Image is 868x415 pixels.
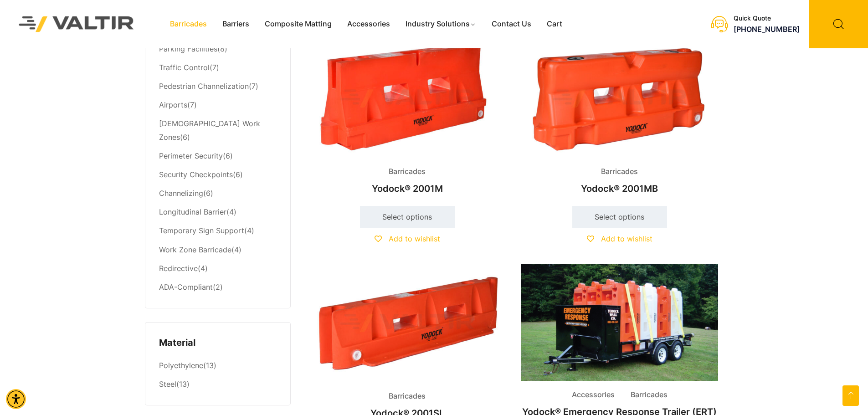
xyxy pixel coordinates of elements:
[159,119,260,142] a: [DEMOGRAPHIC_DATA] Work Zones
[521,40,718,199] a: BarricadesYodock® 2001MB
[382,165,432,179] span: Barricades
[159,170,233,179] a: Security Checkpoints
[159,58,277,77] li: (7)
[159,278,277,294] li: (2)
[159,357,277,375] li: (13)
[572,206,667,228] a: Select options for “Yodock® 2001MB”
[521,264,718,381] img: Accessories
[309,264,506,382] img: Barricades
[159,166,277,184] li: (6)
[159,77,277,96] li: (7)
[159,282,213,292] a: ADA-Compliant
[521,40,718,158] img: An orange plastic barrier with openings, designed for traffic control or safety purposes.
[587,234,652,243] a: Add to wishlist
[159,361,203,370] a: Polyethylene
[159,184,277,203] li: (6)
[375,234,440,243] a: Add to wishlist
[594,165,645,179] span: Barricades
[734,15,800,22] div: Quick Quote
[339,17,398,31] a: Accessories
[159,245,231,254] a: Work Zone Barricade
[360,206,455,228] a: Select options for “Yodock® 2001M”
[159,44,217,53] a: Parking Facilities
[257,17,339,31] a: Composite Matting
[624,388,674,402] span: Barricades
[521,179,718,199] h2: Yodock® 2001MB
[159,336,277,350] h4: Material
[159,226,244,235] a: Temporary Sign Support
[159,189,203,198] a: Channelizing
[539,17,570,31] a: Cart
[159,40,277,58] li: (8)
[159,207,226,216] a: Longitudinal Barrier
[398,17,484,31] a: Industry Solutions
[159,100,187,109] a: Airports
[215,17,257,31] a: Barriers
[159,375,277,392] li: (13)
[159,264,198,273] a: Redirective
[159,379,176,389] a: Steel
[309,40,506,158] img: Barricades
[389,234,440,243] span: Add to wishlist
[842,385,859,406] a: Open this option
[159,222,277,241] li: (4)
[159,96,277,114] li: (7)
[484,17,539,31] a: Contact Us
[7,4,146,44] img: Valtir Rentals
[159,203,277,222] li: (4)
[309,179,506,199] h2: Yodock® 2001M
[382,389,432,403] span: Barricades
[159,63,210,72] a: Traffic Control
[6,389,26,409] div: Accessibility Menu
[159,114,277,147] li: (6)
[565,388,621,402] span: Accessories
[601,234,652,243] span: Add to wishlist
[159,151,223,160] a: Perimeter Security
[309,40,506,199] a: BarricadesYodock® 2001M
[159,147,277,165] li: (6)
[159,259,277,278] li: (4)
[734,25,800,34] a: call (888) 496-3625
[159,82,249,91] a: Pedestrian Channelization
[159,241,277,259] li: (4)
[162,17,215,31] a: Barricades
